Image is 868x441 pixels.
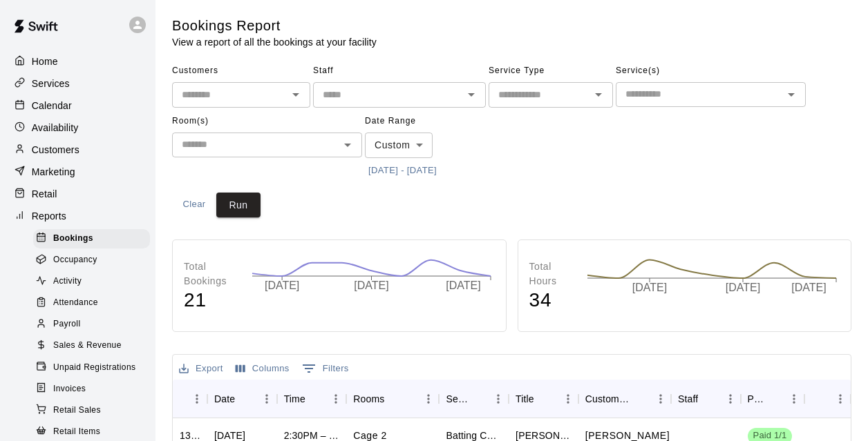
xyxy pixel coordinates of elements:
[216,193,261,218] button: Run
[365,133,433,158] div: Custom
[33,272,150,291] div: Activity
[173,380,207,418] div: ID
[11,117,144,138] a: Availability
[353,380,384,418] div: Rooms
[33,357,155,378] a: Unpaid Registrations
[235,389,254,409] button: Sort
[616,60,806,82] span: Service(s)
[299,357,352,380] button: Show filters
[32,209,66,223] p: Reports
[53,317,80,331] span: Payroll
[33,400,155,421] a: Retail Sales
[516,380,534,418] div: Title
[33,293,155,314] a: Attendance
[180,389,199,409] button: Sort
[11,51,144,72] a: Home
[53,361,135,375] span: Unpaid Registrations
[529,288,573,313] h4: 34
[489,60,613,82] span: Service Type
[11,95,144,116] a: Calendar
[33,293,150,313] div: Attendance
[33,401,150,420] div: Retail Sales
[33,271,155,293] a: Activity
[830,389,851,409] button: Menu
[32,165,75,179] p: Marketing
[578,380,671,418] div: Customers
[325,389,346,409] button: Menu
[265,280,299,291] tspan: [DATE]
[33,378,155,400] a: Invoices
[650,389,671,409] button: Menu
[305,389,325,409] button: Sort
[53,275,82,288] span: Activity
[33,336,150,355] div: Sales & Revenue
[214,380,235,418] div: Date
[365,160,440,182] button: [DATE] - [DATE]
[33,228,155,249] a: Bookings
[53,425,100,439] span: Retail Items
[589,85,608,104] button: Open
[187,389,207,409] button: Menu
[782,85,801,104] button: Open
[256,389,277,409] button: Menu
[53,253,97,267] span: Occupancy
[671,380,741,418] div: Staff
[172,110,362,133] span: Room(s)
[11,184,144,204] div: Retail
[462,85,481,104] button: Open
[804,380,851,418] div: Notes
[53,404,101,418] span: Retail Sales
[32,55,58,68] p: Home
[33,314,155,335] a: Payroll
[313,60,486,82] span: Staff
[418,389,439,409] button: Menu
[529,259,573,288] p: Total Hours
[488,389,509,409] button: Menu
[11,206,144,226] a: Reports
[791,282,826,293] tspan: [DATE]
[53,382,86,396] span: Invoices
[53,232,93,246] span: Bookings
[184,259,238,288] p: Total Bookings
[33,249,155,271] a: Occupancy
[355,280,389,291] tspan: [DATE]
[534,389,554,409] button: Sort
[446,280,480,291] tspan: [DATE]
[33,229,150,248] div: Bookings
[509,380,578,418] div: Title
[32,121,79,135] p: Availability
[678,380,698,418] div: Staff
[720,389,741,409] button: Menu
[784,389,804,409] button: Menu
[11,73,144,94] div: Services
[585,380,631,418] div: Customers
[698,389,717,409] button: Sort
[53,339,122,353] span: Sales & Revenue
[11,139,144,160] a: Customers
[764,389,784,409] button: Sort
[632,282,667,293] tspan: [DATE]
[33,251,150,270] div: Occupancy
[469,389,488,409] button: Sort
[631,389,650,409] button: Sort
[53,296,98,310] span: Attendance
[439,380,509,418] div: Service
[32,77,70,90] p: Services
[33,335,155,357] a: Sales & Revenue
[277,380,347,418] div: Time
[558,389,578,409] button: Menu
[11,161,144,182] a: Marketing
[232,358,293,380] button: Select columns
[32,143,79,157] p: Customers
[207,380,277,418] div: Date
[286,85,305,104] button: Open
[172,60,310,82] span: Customers
[748,380,764,418] div: Payment
[741,380,804,418] div: Payment
[176,358,227,380] button: Export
